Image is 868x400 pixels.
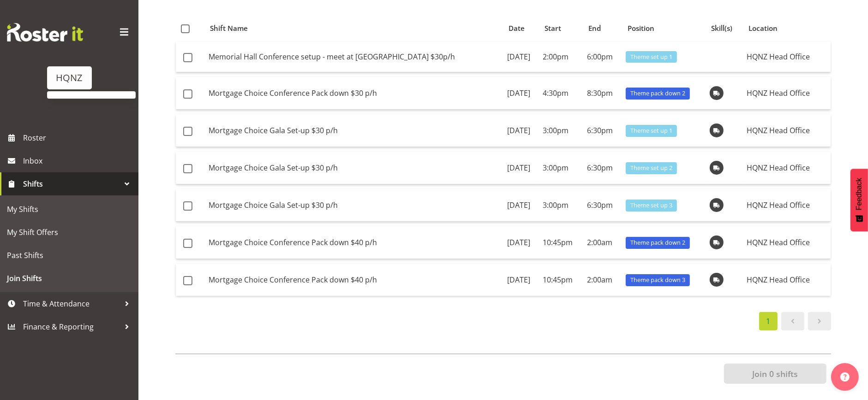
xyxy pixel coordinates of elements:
div: HQNZ [56,71,83,85]
td: [DATE] [503,226,539,259]
span: Join Shifts [7,271,132,285]
td: [DATE] [503,189,539,222]
td: 10:45pm [539,264,583,296]
span: Theme set up 1 [630,126,672,135]
td: 6:30pm [583,189,623,222]
span: Start [545,23,561,34]
td: HQNZ Head Office [743,189,831,222]
span: My Shift Offers [7,225,132,239]
td: 6:00pm [583,41,623,72]
a: Past Shifts [2,244,136,267]
span: Shift Name [210,23,248,34]
span: Finance & Reporting [23,320,120,334]
td: 2:00am [583,264,623,296]
td: Mortgage Choice Conference Pack down $30 p/h [205,77,503,110]
span: Inbox [23,154,134,168]
td: Mortgage Choice Conference Pack down $40 p/h [205,226,503,259]
span: Theme set up 2 [630,164,672,172]
img: help-xxl-2.png [840,372,850,382]
td: Mortgage Choice Conference Pack down $40 p/h [205,264,503,296]
td: 6:30pm [583,152,623,184]
td: 3:00pm [539,189,583,222]
td: 10:45pm [539,226,583,259]
a: Join Shifts [2,267,136,290]
a: My Shift Offers [2,221,136,244]
td: HQNZ Head Office [743,114,831,147]
span: Theme pack down 2 [630,89,685,98]
td: HQNZ Head Office [743,152,831,184]
span: Date [509,23,525,34]
td: 2:00pm [539,41,583,72]
td: HQNZ Head Office [743,41,831,72]
img: Rosterit website logo [7,23,83,41]
td: HQNZ Head Office [743,77,831,110]
td: HQNZ Head Office [743,264,831,296]
span: Theme pack down 3 [630,276,685,284]
td: Mortgage Choice Gala Set-up $30 p/h [205,189,503,222]
td: 8:30pm [583,77,623,110]
td: [DATE] [503,41,539,72]
td: 2:00am [583,226,623,259]
td: 4:30pm [539,77,583,110]
td: [DATE] [503,264,539,296]
span: My Shifts [7,202,132,216]
td: [DATE] [503,114,539,147]
span: Shifts [23,177,120,191]
td: 3:00pm [539,152,583,184]
span: Roster [23,131,134,145]
span: End [588,23,601,34]
span: Feedback [855,178,863,210]
span: Position [628,23,654,34]
span: Theme set up 1 [630,53,672,61]
span: Theme pack down 2 [630,238,685,247]
td: [DATE] [503,152,539,184]
td: 3:00pm [539,114,583,147]
button: Join 0 shifts [724,364,826,384]
span: Location [748,23,778,34]
span: Past Shifts [7,248,132,262]
span: Join 0 shifts [752,368,798,380]
button: Feedback - Show survey [850,169,868,231]
span: Skill(s) [711,23,732,34]
span: Time & Attendance [23,297,120,311]
span: Theme set up 3 [630,201,672,210]
td: Memorial Hall Conference setup - meet at [GEOGRAPHIC_DATA] $30p/h [205,41,503,72]
td: 6:30pm [583,114,623,147]
a: My Shifts [2,198,136,221]
td: [DATE] [503,77,539,110]
td: Mortgage Choice Gala Set-up $30 p/h [205,152,503,184]
td: Mortgage Choice Gala Set-up $30 p/h [205,114,503,147]
td: HQNZ Head Office [743,226,831,259]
